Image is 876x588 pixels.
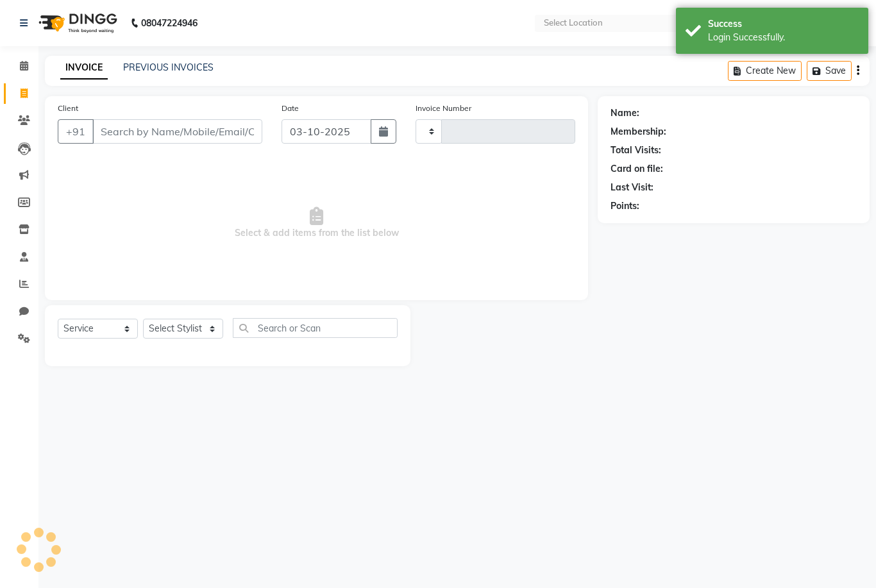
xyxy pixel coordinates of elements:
[728,61,802,81] button: Create New
[58,119,94,144] button: +91
[611,144,661,157] div: Total Visits:
[416,103,471,114] label: Invoice Number
[544,17,603,29] div: Select Location
[123,62,214,73] a: PREVIOUS INVOICES
[708,17,859,31] div: Success
[282,103,299,114] label: Date
[611,162,663,176] div: Card on file:
[611,125,666,139] div: Membership:
[92,119,262,144] input: Search by Name/Mobile/Email/Code
[33,5,121,41] img: logo
[708,31,859,44] div: Login Successfully.
[611,106,639,120] div: Name:
[611,181,653,194] div: Last Visit:
[233,318,398,338] input: Search or Scan
[60,56,108,80] a: INVOICE
[807,61,852,81] button: Save
[58,159,575,287] span: Select & add items from the list below
[141,5,198,41] b: 08047224946
[611,199,639,213] div: Points:
[58,103,78,114] label: Client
